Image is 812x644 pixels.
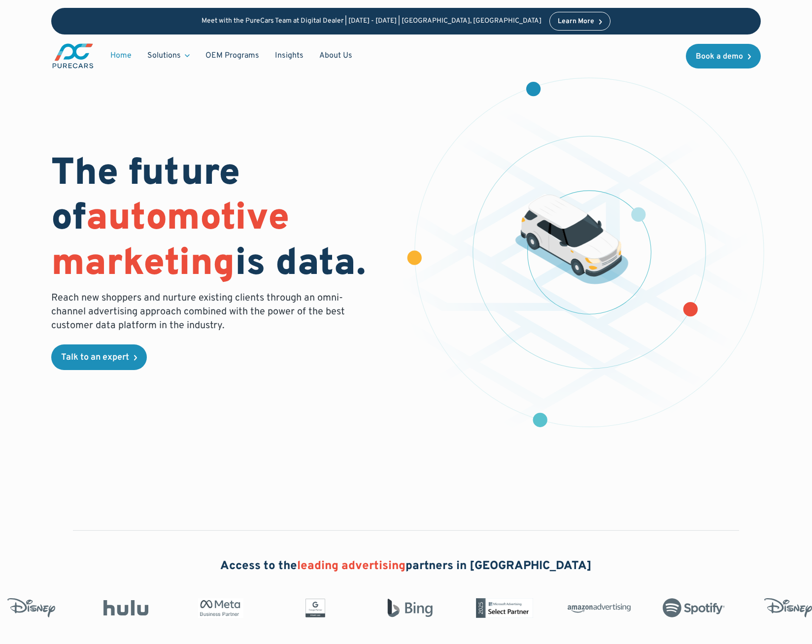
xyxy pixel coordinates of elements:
[51,196,289,288] span: automotive marketing
[139,46,198,65] div: Solutions
[51,291,351,333] p: Reach new shoppers and nurture existing clients through an omni-channel advertising approach comb...
[51,42,95,69] a: main
[51,42,95,69] img: purecars logo
[558,18,594,25] div: Learn More
[147,50,181,61] div: Solutions
[220,558,592,575] h2: Access to the partners in [GEOGRAPHIC_DATA]
[51,344,147,370] a: Talk to an expert
[278,598,341,618] img: Google Partner
[467,598,530,618] img: Microsoft Advertising Partner
[515,195,629,284] img: illustration of a vehicle
[51,152,394,287] h1: The future of is data.
[562,600,625,616] img: Amazon Advertising
[202,17,541,26] p: Meet with the PureCars Team at Digital Dealer | [DATE] - [DATE] | [GEOGRAPHIC_DATA], [GEOGRAPHIC_...
[656,598,719,618] img: Spotify
[549,12,610,31] a: Learn More
[89,600,152,616] img: Hulu
[297,559,406,574] span: leading advertising
[183,598,246,618] img: Meta Business Partner
[102,46,139,65] a: Home
[686,44,761,68] a: Book a demo
[311,46,360,65] a: About Us
[696,53,743,61] div: Book a demo
[372,598,436,618] img: Bing
[267,46,311,65] a: Insights
[198,46,267,65] a: OEM Programs
[61,353,129,362] div: Talk to an expert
